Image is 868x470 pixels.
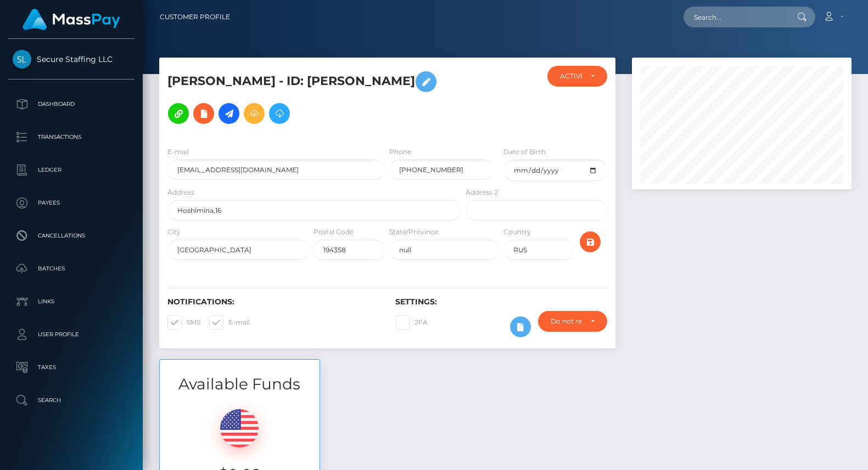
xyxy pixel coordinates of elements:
[466,188,498,197] label: Address 2
[684,7,787,27] input: Search...
[219,103,239,124] a: Initiate Payout
[167,188,194,197] label: Address
[167,315,200,330] label: SMS
[13,195,130,211] p: Payees
[23,9,120,30] img: MassPay Logo
[209,315,250,330] label: E-mail
[160,373,320,395] h3: Available Funds
[538,311,607,332] button: Do not require
[547,66,607,87] button: ACTIVE
[13,326,130,343] p: User Profile
[167,147,189,157] label: E-mail
[8,288,135,315] a: Links
[8,90,135,118] a: Dashboard
[13,392,130,409] p: Search
[8,156,135,184] a: Ledger
[8,255,135,282] a: Batches
[13,261,130,277] p: Batches
[220,409,259,448] img: USD.png
[503,227,531,237] label: Country
[160,5,230,29] a: Customer Profile
[167,66,455,129] h5: [PERSON_NAME] - ID: [PERSON_NAME]
[8,189,135,217] a: Payees
[8,321,135,348] a: User Profile
[13,162,130,178] p: Ledger
[8,222,135,250] a: Cancellations
[13,293,130,310] p: Links
[395,315,428,330] label: 2FA
[13,129,130,145] p: Transactions
[8,54,135,64] span: Secure Staffing LLC
[167,297,379,307] h6: Notifications:
[389,147,411,157] label: Phone
[551,317,582,326] div: Do not require
[13,359,130,376] p: Taxes
[389,227,438,237] label: State/Province
[13,228,130,244] p: Cancellations
[8,123,135,151] a: Transactions
[13,50,31,69] img: Secure Staffing LLC
[560,72,581,81] div: ACTIVE
[395,297,607,307] h6: Settings:
[8,354,135,381] a: Taxes
[8,387,135,414] a: Search
[503,147,546,157] label: Date of Birth
[313,227,354,237] label: Postal Code
[13,96,130,112] p: Dashboard
[167,227,181,237] label: City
